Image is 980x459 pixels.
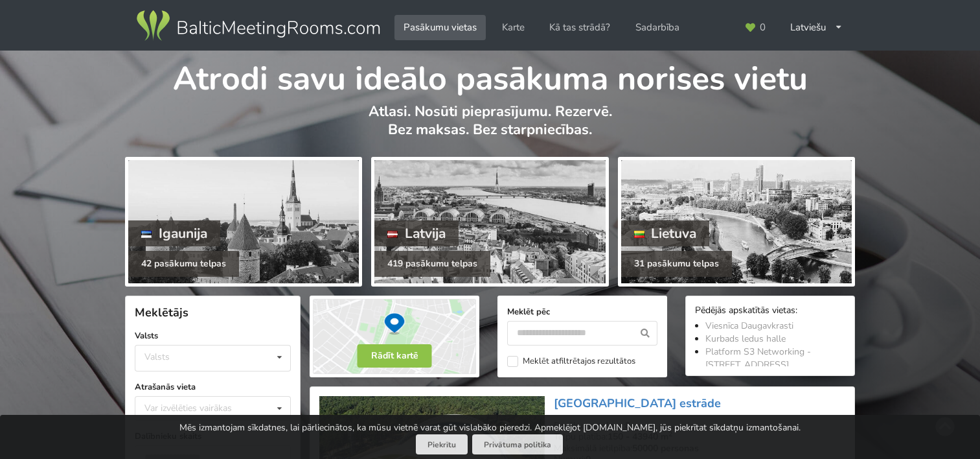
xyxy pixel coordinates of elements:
[125,102,855,152] p: Atlasi. Nosūti pieprasījumu. Rezervē. Bez maksas. Bez starpniecības.
[507,356,635,367] label: Meklēt atfiltrētajos rezultātos
[416,434,468,454] button: Piekrītu
[760,23,766,32] span: 0
[705,346,811,371] a: Platform S3 Networking - [STREET_ADDRESS]
[540,15,619,40] a: Kā tas strādā?
[141,401,261,416] div: Var izvēlēties vairākas
[374,251,490,277] div: 419 pasākumu telpas
[371,157,608,287] a: Latvija 419 pasākumu telpas
[135,305,188,320] span: Meklētājs
[554,395,721,411] a: [GEOGRAPHIC_DATA] estrāde
[374,220,459,246] div: Latvija
[472,434,563,454] a: Privātuma politika
[135,329,291,342] label: Valsts
[695,305,845,318] div: Pēdējās apskatītās vietas:
[493,15,534,40] a: Karte
[128,251,239,277] div: 42 pasākumu telpas
[144,351,170,362] div: Valsts
[626,15,689,40] a: Sadarbība
[507,305,657,318] label: Meklēt pēc
[358,344,432,368] button: Rādīt kartē
[134,8,382,44] img: Baltic Meeting Rooms
[310,296,479,377] img: Rādīt kartē
[125,51,855,100] h1: Atrodi savu ideālo pasākuma norises vietu
[128,220,220,246] div: Igaunija
[618,157,855,287] a: Lietuva 31 pasākumu telpas
[394,15,486,40] a: Pasākumu vietas
[621,251,732,277] div: 31 pasākumu telpas
[705,333,786,345] a: Kurbads ledus halle
[125,157,362,287] a: Igaunija 42 pasākumu telpas
[781,15,852,40] div: Latviešu
[621,220,710,246] div: Lietuva
[135,381,291,394] label: Atrašanās vieta
[705,320,793,332] a: Viesnīca Daugavkrasti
